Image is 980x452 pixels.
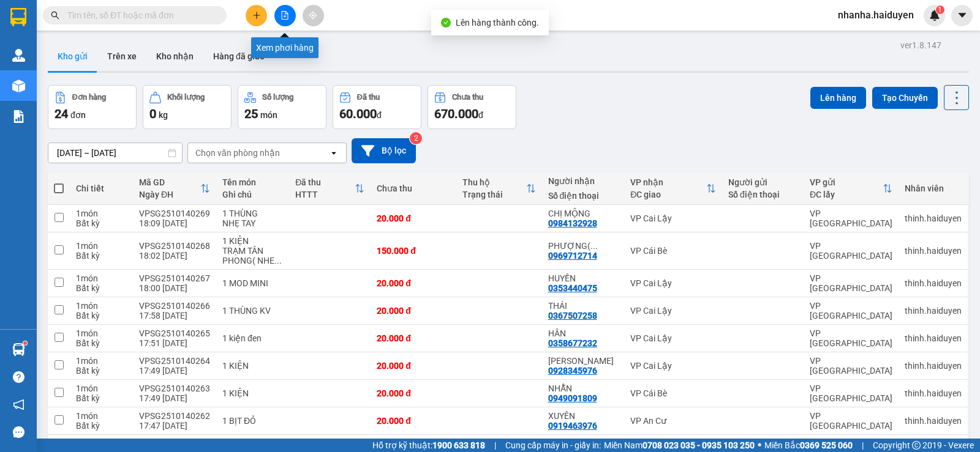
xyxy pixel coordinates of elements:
span: plus [252,11,261,20]
th: Toggle SortBy [804,172,899,205]
strong: 0369 525 060 [800,440,853,450]
span: ... [590,241,598,251]
span: | [862,439,864,452]
div: Số điện thoại [548,191,619,201]
div: HÂN [548,328,619,338]
span: aim [309,11,317,20]
div: 20.000 đ [377,388,450,398]
button: Kho nhận [146,42,203,71]
div: ĐC lấy [810,190,883,199]
div: ĐC giao [630,190,706,199]
img: warehouse-icon [12,343,25,356]
span: ... [274,256,282,265]
div: 0949091809 [548,393,597,403]
div: NHẸ TAY [222,218,283,228]
div: Ngày ĐH [139,190,200,199]
div: 20.000 đ [377,278,450,288]
div: 1 món [76,328,127,338]
button: Chưa thu670.000đ [428,85,516,129]
div: 1 KIỆN [222,388,283,398]
div: Bất kỳ [76,251,127,261]
button: Kho gửi [48,42,97,71]
div: VP [GEOGRAPHIC_DATA] [810,356,892,376]
div: VP gửi [810,177,883,187]
span: 25 [244,106,258,121]
th: Toggle SortBy [133,172,216,205]
span: đ [377,110,382,120]
div: 0928345976 [548,366,597,376]
div: thinh.haiduyen [905,246,962,256]
div: 17:47 [DATE] [139,421,210,431]
span: Cung cấp máy in - giấy in: [505,439,601,452]
div: VP An Cư [630,416,716,426]
span: check-circle [441,18,451,28]
div: Xem phơi hàng [251,37,318,58]
div: VP Cái Bè [630,246,716,256]
div: VPSG2510140261 [139,439,210,448]
div: 1 MOD MINI [222,278,283,288]
div: thinh.haiduyen [905,388,962,398]
div: 18:09 [DATE] [139,218,210,228]
button: aim [303,5,324,26]
span: 0 [149,106,156,121]
div: 0358677232 [548,338,597,348]
div: 20.000 đ [377,361,450,371]
div: VP [GEOGRAPHIC_DATA] [810,241,892,261]
div: VPSG2510140263 [139,383,210,393]
span: Miền Bắc [764,439,853,452]
button: caret-down [951,5,973,26]
div: 150.000 đ [377,246,450,256]
div: PHƯỢNG( TRẠM TÂN PHONG) [548,241,619,251]
div: 1 THÙNG KV [222,306,283,316]
th: Toggle SortBy [624,172,722,205]
div: thinh.haiduyen [905,213,962,223]
button: Lên hàng [810,87,866,109]
div: VP Cai Lậy [630,306,716,316]
sup: 1 [23,341,27,345]
span: đơn [70,110,86,120]
div: VP nhận [630,177,706,187]
button: Số lượng25món [238,85,326,129]
div: 20.000 đ [377,416,450,426]
div: Chưa thu [377,183,450,193]
div: Trạng thái [462,190,526,199]
button: Đã thu60.000đ [333,85,421,129]
div: 1 món [76,439,127,448]
img: logo-vxr [10,8,26,26]
div: thinh.haiduyen [905,278,962,288]
span: question-circle [13,371,24,383]
div: thinh.haiduyen [905,361,962,371]
div: VP Cai Lậy [630,278,716,288]
div: Bất kỳ [76,311,127,320]
div: 1 món [76,241,127,251]
span: file-add [281,11,289,20]
div: VPSG2510140265 [139,328,210,338]
span: 24 [55,106,68,121]
div: VP [GEOGRAPHIC_DATA] [810,383,892,403]
div: Bất kỳ [76,218,127,228]
div: 1 BỊT ĐỎ [222,416,283,426]
div: Bất kỳ [76,338,127,348]
div: VPSG2510140268 [139,241,210,251]
span: Lên hàng thành công. [456,18,539,28]
div: VP [GEOGRAPHIC_DATA] [810,411,892,431]
img: warehouse-icon [12,49,25,62]
div: Đơn hàng [72,93,106,102]
button: Bộ lọc [352,138,416,163]
div: VP [GEOGRAPHIC_DATA] [810,209,892,228]
div: VP [GEOGRAPHIC_DATA] [810,328,892,348]
div: Ghi chú [222,190,283,199]
div: thinh.haiduyen [905,333,962,343]
div: ver 1.8.147 [900,39,941,52]
span: đ [478,110,483,120]
div: VP [GEOGRAPHIC_DATA] [810,273,892,293]
div: thinh.haiduyen [905,306,962,316]
div: 1 món [76,411,127,421]
div: VPSG2510140267 [139,273,210,283]
div: thinh.haiduyen [905,416,962,426]
div: Bất kỳ [76,283,127,293]
div: Nhân viên [905,183,962,193]
span: notification [13,399,24,410]
button: Tạo Chuyến [872,87,938,109]
div: VPSG2510140266 [139,301,210,311]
